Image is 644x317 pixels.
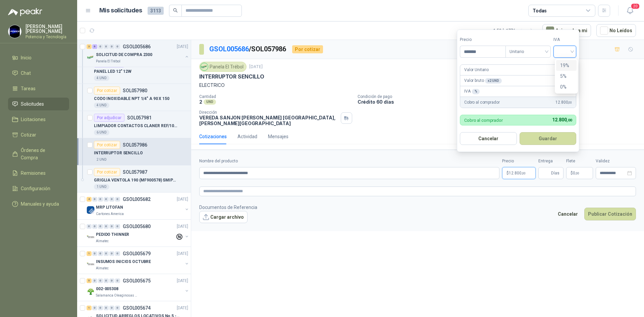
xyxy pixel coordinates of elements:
a: 3 6 0 0 0 0 GSOL005686[DATE] Company LogoSOLICITUD DE COMPRA 2300Panela El Trébol [87,43,190,64]
div: Todas [533,7,547,14]
div: 3 [87,44,92,49]
a: Inicio [8,51,69,64]
div: Actividad [237,133,257,140]
p: [DATE] [177,44,188,50]
button: 20 [624,5,636,17]
label: Entrega [538,158,563,164]
p: SOL057987 [123,170,147,174]
p: [DATE] [249,64,263,70]
div: 0 [109,278,114,283]
div: UND [204,99,216,105]
a: Licitaciones [8,113,69,126]
a: Por adjudicarSOL057973PANEL LED 12" 12W4 UND [77,57,191,84]
a: Manuales y ayuda [8,198,69,210]
p: Valor Unitario [464,67,489,73]
a: 1 0 0 0 0 0 GSOL005679[DATE] Company LogoINSUMOS INICIOS OCTUBREAlmatec [87,250,190,271]
p: Dirección [199,110,338,115]
div: 0% [556,82,577,92]
label: Flete [566,158,593,164]
div: 0 [104,306,109,310]
div: Por cotizar [94,141,120,149]
div: 1 - 50 de 1776 [493,25,537,36]
p: PANEL LED 12" 12W [94,68,131,75]
p: Crédito 60 días [358,99,641,105]
p: SOL057986 [123,143,147,147]
div: 0 [104,251,109,256]
p: MRP LITOFAN [96,204,123,211]
button: No Leídos [596,24,636,37]
p: SOL057981 [127,115,152,120]
div: 0 [109,251,114,256]
img: Logo peakr [8,8,42,16]
div: 0 [104,224,109,229]
div: Cotizaciones [199,133,227,140]
img: Company Logo [87,206,95,214]
label: Precio [502,158,536,164]
a: Chat [8,67,69,80]
p: 2 [199,99,202,105]
p: [DATE] [177,278,188,284]
a: GSOL005686 [209,45,249,53]
a: 0 0 0 0 0 0 GSOL005680[DATE] Company LogoPEDIDO THINNERAlmatec [87,222,190,244]
p: INTERRUPTOR SENCILLO [94,150,143,156]
p: GSOL005674 [123,306,151,310]
span: search [173,8,178,13]
img: Company Logo [8,25,21,38]
a: Remisiones [8,167,69,179]
a: Por adjudicarSOL057981LIMPIADOR CONTACTOS CLANER REF/102298116 UND [77,111,191,138]
div: 0 [98,251,103,256]
p: SOL057980 [123,88,147,93]
p: GSOL005686 [123,44,151,49]
span: 12.800 [555,99,572,106]
div: 0 [98,278,103,283]
a: Por cotizarSOL057980CODO INOXIDABLE NPT 1/4" A 90 X 1504 UND [77,84,191,111]
div: 0 [98,44,103,49]
div: 1 [87,306,92,310]
p: $ 0,00 [566,167,593,179]
button: Asignado a mi [542,24,591,37]
span: Días [551,167,559,179]
div: 0 [87,224,92,229]
p: Documentos de Referencia [199,204,257,211]
p: [DATE] [177,223,188,230]
p: Valor bruto [464,77,502,84]
div: 0 [109,224,114,229]
div: 2 UND [94,157,109,162]
div: Por cotizar [292,45,323,53]
div: 0 [98,224,103,229]
div: 4 UND [94,103,109,108]
p: SOLICITUD DE COMPRA 2300 [96,52,152,58]
button: Cancelar [460,132,517,145]
span: Cotizar [21,131,36,139]
div: 5 [87,278,92,283]
span: 12.800 [552,117,572,122]
div: 0 [92,251,97,256]
label: Precio [460,37,505,43]
p: Panela El Trébol [96,59,120,64]
p: INSUMOS INICIOS OCTUBRE [96,259,151,265]
button: Publicar Cotización [584,208,636,220]
p: [PERSON_NAME] [PERSON_NAME] [25,24,69,34]
span: Tareas [21,85,36,92]
div: 0 [98,197,103,202]
p: Almatec [96,239,109,244]
img: Company Logo [87,287,95,296]
div: 6 [92,44,97,49]
div: Por adjudicar [94,114,124,122]
button: Cancelar [554,208,582,220]
img: Company Logo [87,233,95,241]
p: VEREDA SANJON [PERSON_NAME] [GEOGRAPHIC_DATA] , [PERSON_NAME][GEOGRAPHIC_DATA] [199,115,338,126]
div: 4 UND [94,75,109,81]
div: 19% [556,60,577,71]
div: Panela El Trébol [199,62,247,72]
p: [DATE] [177,251,188,257]
div: x 2 UND [485,78,501,84]
span: ,00 [522,171,526,175]
span: Licitaciones [21,116,46,123]
div: 0% [560,83,573,91]
label: Nombre del producto [199,158,499,164]
div: 0 [92,197,97,202]
p: Cantidad [199,94,352,99]
a: Por cotizarSOL057987GRIGLIA VENTOLA 190 (MF900578) SMIPACK1 UND [77,165,191,193]
p: GSOL005675 [123,278,151,283]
